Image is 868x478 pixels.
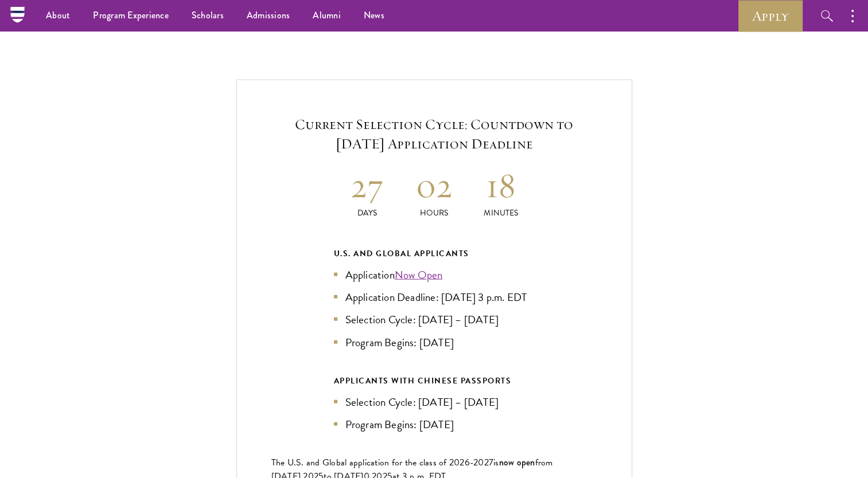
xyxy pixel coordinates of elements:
li: Program Begins: [DATE] [334,416,535,433]
span: 6 [465,456,470,469]
p: Hours [400,207,468,219]
span: The U.S. and Global application for the class of 202 [271,456,465,469]
p: Minutes [468,207,535,219]
span: 7 [489,456,493,469]
h2: 27 [334,164,401,207]
li: Application [334,267,535,283]
h5: Current Selection Cycle: Countdown to [DATE] Application Deadline [271,115,597,154]
li: Selection Cycle: [DATE] – [DATE] [334,311,535,328]
li: Selection Cycle: [DATE] – [DATE] [334,394,535,410]
li: Program Begins: [DATE] [334,334,535,351]
p: Days [334,207,401,219]
h2: 18 [468,164,535,207]
span: -202 [470,456,489,469]
a: Now Open [395,267,443,283]
span: is [493,456,499,469]
div: APPLICANTS WITH CHINESE PASSPORTS [334,374,535,388]
span: now open [499,456,535,469]
div: U.S. and Global Applicants [334,246,535,261]
li: Application Deadline: [DATE] 3 p.m. EDT [334,289,535,305]
h2: 02 [400,164,468,207]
